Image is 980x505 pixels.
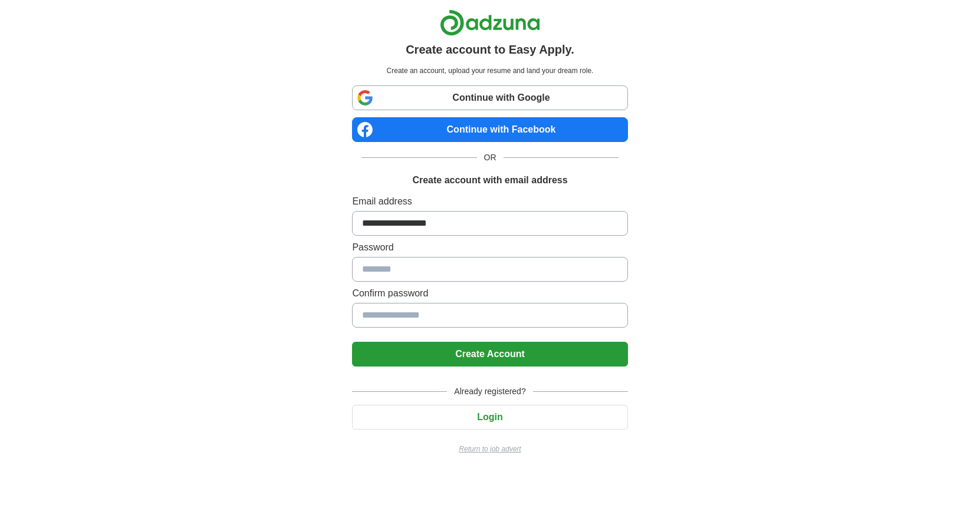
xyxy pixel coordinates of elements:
[352,412,627,422] a: Login
[352,286,627,301] label: Confirm password
[440,9,540,36] img: Adzuna logo
[352,240,627,255] label: Password
[406,41,574,58] h1: Create account to Easy Apply.
[352,117,627,142] a: Continue with Facebook
[412,173,567,187] h1: Create account with email address
[352,405,627,430] button: Login
[352,342,627,367] button: Create Account
[352,444,627,454] a: Return to job advert
[447,385,532,398] span: Already registered?
[352,85,627,110] a: Continue with Google
[477,151,504,164] span: OR
[352,194,627,209] label: Email address
[354,65,625,76] p: Create an account, upload your resume and land your dream role.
